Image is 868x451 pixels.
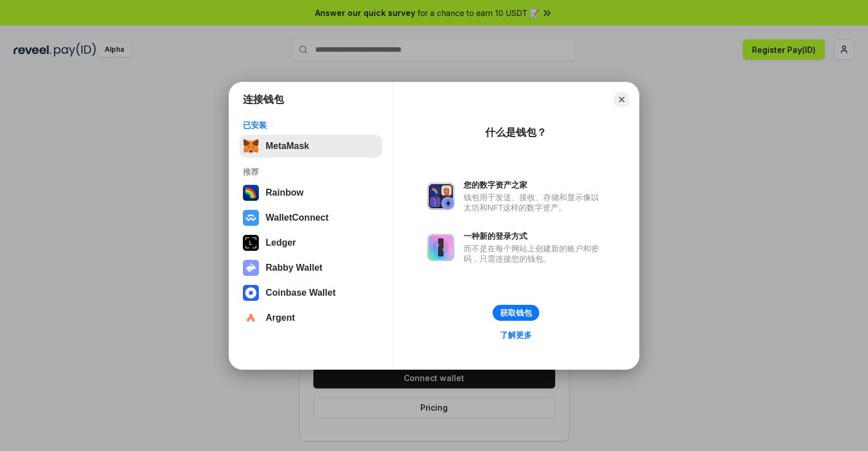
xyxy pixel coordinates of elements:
button: Close [614,92,630,107]
div: Rabby Wallet [266,263,323,273]
div: 获取钱包 [500,308,532,318]
img: svg+xml,%3Csvg%20xmlns%3D%22http%3A%2F%2Fwww.w3.org%2F2000%2Fsvg%22%20fill%3D%22none%22%20viewBox... [243,260,259,276]
img: svg+xml,%3Csvg%20width%3D%22120%22%20height%3D%22120%22%20viewBox%3D%220%200%20120%20120%22%20fil... [243,185,259,201]
button: Rabby Wallet [239,256,382,279]
div: WalletConnect [266,213,329,223]
div: Ledger [266,238,296,248]
div: 什么是钱包？ [485,126,547,139]
img: svg+xml,%3Csvg%20xmlns%3D%22http%3A%2F%2Fwww.w3.org%2F2000%2Fsvg%22%20fill%3D%22none%22%20viewBox... [427,234,454,261]
div: 而不是在每个网站上创建新的账户和密码，只需连接您的钱包。 [464,243,605,264]
img: svg+xml,%3Csvg%20xmlns%3D%22http%3A%2F%2Fwww.w3.org%2F2000%2Fsvg%22%20fill%3D%22none%22%20viewBox... [427,183,454,210]
button: Ledger [239,231,382,254]
button: MetaMask [239,135,382,158]
img: svg+xml,%3Csvg%20width%3D%2228%22%20height%3D%2228%22%20viewBox%3D%220%200%2028%2028%22%20fill%3D... [243,310,259,326]
img: svg+xml,%3Csvg%20xmlns%3D%22http%3A%2F%2Fwww.w3.org%2F2000%2Fsvg%22%20width%3D%2228%22%20height%3... [243,235,259,251]
div: MetaMask [266,141,309,151]
img: svg+xml,%3Csvg%20fill%3D%22none%22%20height%3D%2233%22%20viewBox%3D%220%200%2035%2033%22%20width%... [243,138,259,154]
button: 获取钱包 [493,305,539,321]
div: Coinbase Wallet [266,288,336,298]
button: Rainbow [239,181,382,204]
img: svg+xml,%3Csvg%20width%3D%2228%22%20height%3D%2228%22%20viewBox%3D%220%200%2028%2028%22%20fill%3D... [243,210,259,226]
div: 您的数字资产之家 [464,180,605,190]
h1: 连接钱包 [243,93,284,106]
button: Coinbase Wallet [239,282,382,304]
button: Argent [239,307,382,329]
div: 已安装 [243,120,379,130]
div: 一种新的登录方式 [464,231,605,241]
div: 推荐 [243,167,379,177]
div: Rainbow [266,188,304,198]
div: 钱包用于发送、接收、存储和显示像以太坊和NFT这样的数字资产。 [464,192,605,213]
div: Argent [266,313,295,323]
a: 了解更多 [493,328,539,342]
img: svg+xml,%3Csvg%20width%3D%2228%22%20height%3D%2228%22%20viewBox%3D%220%200%2028%2028%22%20fill%3D... [243,285,259,301]
button: WalletConnect [239,206,382,229]
div: 了解更多 [500,330,532,340]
